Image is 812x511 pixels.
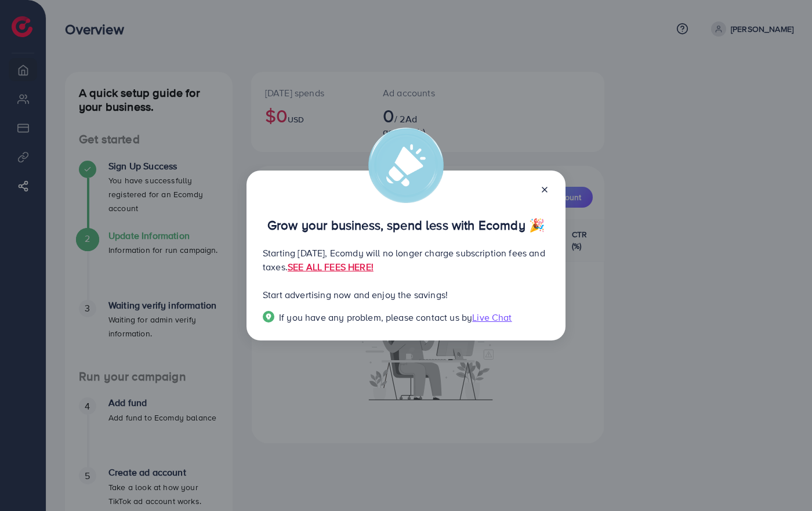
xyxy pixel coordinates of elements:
[279,311,472,324] span: If you have any problem, please contact us by
[263,288,549,302] p: Start advertising now and enjoy the savings!
[263,246,549,274] p: Starting [DATE], Ecomdy will no longer charge subscription fees and taxes.
[288,260,374,273] a: SEE ALL FEES HERE!
[472,311,512,324] span: Live Chat
[263,218,549,232] p: Grow your business, spend less with Ecomdy 🎉
[263,311,274,322] img: Popup guide
[368,128,444,203] img: alert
